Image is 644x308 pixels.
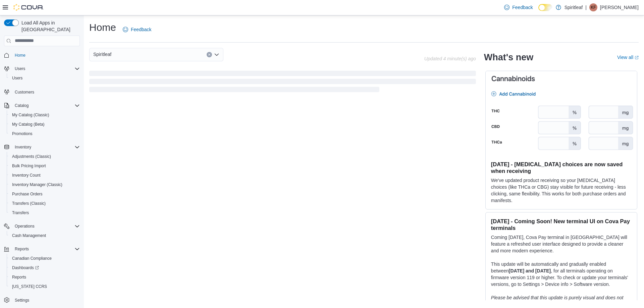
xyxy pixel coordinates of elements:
[12,163,46,169] span: Bulk Pricing Import
[7,171,83,180] button: Inventory Count
[9,181,80,189] span: Inventory Manager (Classic)
[1,87,83,97] button: Customers
[12,87,80,96] span: Customers
[9,130,35,138] a: Promotions
[1,244,83,254] button: Reports
[12,296,32,304] a: Settings
[9,254,80,262] span: Canadian Compliance
[7,263,83,272] a: Dashboards
[7,272,83,282] button: Reports
[538,11,539,11] span: Dark Mode
[1,50,83,60] button: Home
[12,51,28,59] a: Home
[12,256,52,261] span: Canadian Compliance
[9,190,80,198] span: Purchase Orders
[9,199,48,207] a: Transfers (Classic)
[491,295,624,307] em: Please be advised that this update is purely visual and does not impact payment functionality.
[12,296,80,304] span: Settings
[12,131,33,136] span: Promotions
[12,51,80,59] span: Home
[12,274,26,280] span: Reports
[9,171,80,179] span: Inventory Count
[7,152,83,161] button: Adjustments (Classic)
[600,3,639,11] p: [PERSON_NAME]
[9,232,49,240] a: Cash Management
[9,111,80,119] span: My Catalog (Classic)
[15,224,35,229] span: Operations
[7,73,83,83] button: Users
[89,72,476,94] span: Loading
[9,162,49,170] a: Bulk Pricing Import
[9,120,80,128] span: My Catalog (Beta)
[15,89,34,95] span: Customers
[617,55,639,60] a: View allExternal link
[7,189,83,199] button: Purchase Orders
[12,143,80,151] span: Inventory
[12,65,80,73] span: Users
[12,75,22,81] span: Users
[15,298,29,303] span: Settings
[12,284,47,289] span: [US_STATE] CCRS
[12,102,80,110] span: Catalog
[9,181,65,189] a: Inventory Manager (Classic)
[9,199,80,207] span: Transfers (Classic)
[207,52,212,57] button: Clear input
[12,173,41,178] span: Inventory Count
[1,295,83,305] button: Settings
[12,182,62,187] span: Inventory Manager (Classic)
[12,233,46,238] span: Cash Management
[9,232,80,240] span: Cash Management
[131,26,151,33] span: Feedback
[9,273,29,281] a: Reports
[1,142,83,152] button: Inventory
[12,154,51,159] span: Adjustments (Classic)
[635,56,639,60] svg: External link
[7,161,83,171] button: Bulk Pricing Import
[512,4,533,11] span: Feedback
[19,19,80,33] span: Load All Apps in [GEOGRAPHIC_DATA]
[15,246,29,252] span: Reports
[15,53,25,58] span: Home
[7,231,83,240] button: Cash Management
[7,129,83,138] button: Promotions
[9,264,42,272] a: Dashboards
[12,88,37,96] a: Customers
[9,190,45,198] a: Purchase Orders
[7,282,83,291] button: [US_STATE] CCRS
[15,103,29,108] span: Catalog
[9,152,80,161] span: Adjustments (Classic)
[12,245,80,253] span: Reports
[9,209,80,217] span: Transfers
[1,222,83,231] button: Operations
[9,162,80,170] span: Bulk Pricing Import
[12,245,32,253] button: Reports
[9,209,32,217] a: Transfers
[12,222,80,230] span: Operations
[7,208,83,218] button: Transfers
[12,222,37,230] button: Operations
[9,273,80,281] span: Reports
[12,122,45,127] span: My Catalog (Beta)
[9,74,80,82] span: Users
[89,21,116,34] h1: Home
[7,120,83,129] button: My Catalog (Beta)
[1,101,83,110] button: Catalog
[9,74,25,82] a: Users
[12,143,34,151] button: Inventory
[501,1,535,14] a: Feedback
[491,261,632,288] p: This update will be automatically and gradually enabled between , for all terminals operating on ...
[12,191,43,197] span: Purchase Orders
[15,66,25,71] span: Users
[491,234,632,254] p: Coming [DATE], Cova Pay terminal in [GEOGRAPHIC_DATA] will feature a refreshed user interface des...
[591,3,596,11] span: KF
[15,144,31,150] span: Inventory
[7,180,83,189] button: Inventory Manager (Classic)
[12,201,46,206] span: Transfers (Classic)
[9,130,80,138] span: Promotions
[491,218,632,231] h3: [DATE] - Coming Soon! New terminal UI on Cova Pay terminals
[12,112,49,118] span: My Catalog (Classic)
[12,265,39,270] span: Dashboards
[7,199,83,208] button: Transfers (Classic)
[7,254,83,263] button: Canadian Compliance
[9,264,80,272] span: Dashboards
